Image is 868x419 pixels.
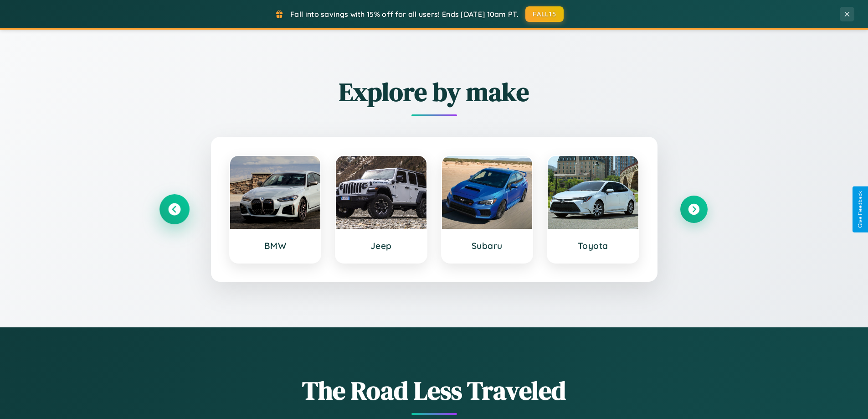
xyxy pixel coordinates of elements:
[451,240,524,251] h3: Subaru
[239,240,312,251] h3: BMW
[290,10,519,19] span: Fall into savings with 15% off for all users! Ends [DATE] 10am PT.
[857,191,863,228] div: Give Feedback
[525,6,564,22] button: FALL15
[161,74,708,109] h2: Explore by make
[161,373,708,408] h1: The Road Less Traveled
[345,240,417,251] h3: Jeep
[557,240,629,251] h3: Toyota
